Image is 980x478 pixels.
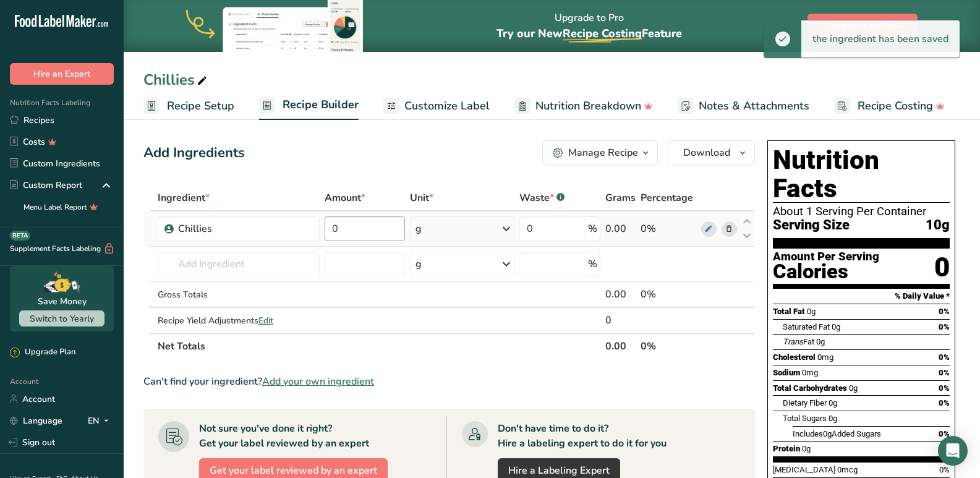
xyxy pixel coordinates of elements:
[519,190,565,205] div: Waste
[259,91,359,121] a: Recipe Builder
[816,337,825,346] span: 0g
[699,98,809,114] span: Notes & Attachments
[641,221,696,236] div: 0%
[668,140,755,165] button: Download
[939,307,950,316] span: 0%
[158,252,320,276] input: Add Ingredient
[641,190,693,205] span: Percentage
[828,19,897,33] span: Upgrade to Pro
[926,218,950,233] span: 10g
[638,333,699,359] th: 0%
[939,368,950,377] span: 0%
[773,444,800,453] span: Protein
[939,352,950,362] span: 0%
[535,98,641,114] span: Nutrition Breakdown
[178,221,313,236] div: Chillies
[258,315,273,326] span: Edit
[939,429,950,438] span: 0%
[773,251,879,263] div: Amount Per Serving
[783,398,827,408] span: Dietary Fiber
[773,465,835,474] span: [MEDICAL_DATA]
[939,322,950,331] span: 0%
[143,143,245,163] div: Add Ingredients
[143,69,210,91] div: Chillies
[498,421,667,451] div: Don't have time to do it? Hire a labeling expert to do it for you
[773,289,950,304] section: % Daily Value *
[514,92,653,120] a: Nutrition Breakdown
[683,145,730,160] span: Download
[199,421,369,451] div: Not sure you've done it right? Get your label reviewed by an expert
[88,413,114,428] div: EN
[783,337,803,346] i: Trans
[858,98,933,114] span: Recipe Costing
[325,190,365,205] span: Amount
[834,92,945,120] a: Recipe Costing
[939,465,950,474] span: 0%
[563,26,642,41] span: Recipe Costing
[773,218,850,233] span: Serving Size
[415,257,422,271] div: g
[807,14,918,38] button: Upgrade to Pro
[10,63,114,85] button: Hire an Expert
[939,383,950,393] span: 0%
[383,92,490,120] a: Customize Label
[10,231,30,241] div: BETA
[143,92,234,120] a: Recipe Setup
[773,307,805,316] span: Total Fat
[802,368,818,377] span: 0mg
[849,383,858,393] span: 0g
[542,140,658,165] button: Manage Recipe
[10,179,82,192] div: Custom Report
[829,398,837,408] span: 0g
[817,352,833,362] span: 0mg
[773,205,950,218] div: About 1 Serving Per Container
[155,333,603,359] th: Net Totals
[158,314,320,327] div: Recipe Yield Adjustments
[832,322,840,331] span: 0g
[38,295,87,308] div: Save Money
[939,398,950,408] span: 0%
[802,444,811,453] span: 0g
[793,429,881,438] span: Includes Added Sugars
[410,190,433,205] span: Unit
[262,374,374,389] span: Add your own ingredient
[605,287,636,302] div: 0.00
[10,410,62,432] a: Language
[773,146,950,203] h1: Nutrition Facts
[605,221,636,236] div: 0.00
[829,414,837,423] span: 0g
[678,92,809,120] a: Notes & Attachments
[801,20,960,58] div: the ingredient has been saved
[773,263,879,281] div: Calories
[404,98,490,114] span: Customize Label
[496,1,682,52] div: Upgrade to Pro
[143,374,755,389] div: Can't find your ingredient?
[783,337,814,346] span: Fat
[210,463,377,478] span: Get your label reviewed by an expert
[10,346,75,359] div: Upgrade Plan
[158,190,210,205] span: Ingredient
[773,368,800,377] span: Sodium
[773,352,816,362] span: Cholesterol
[603,333,638,359] th: 0.00
[783,414,827,423] span: Total Sugars
[837,465,858,474] span: 0mcg
[415,221,422,236] div: g
[19,310,104,326] button: Switch to Yearly
[823,429,832,438] span: 0g
[807,307,816,316] span: 0g
[938,436,968,466] div: Open Intercom Messenger
[158,288,320,301] div: Gross Totals
[496,26,682,41] span: Try our New Feature
[773,383,847,393] span: Total Carbohydrates
[934,251,950,284] div: 0
[30,313,94,325] span: Switch to Yearly
[568,145,638,160] div: Manage Recipe
[283,96,359,113] span: Recipe Builder
[167,98,234,114] span: Recipe Setup
[605,190,636,205] span: Grams
[783,322,830,331] span: Saturated Fat
[605,313,636,328] div: 0
[641,287,696,302] div: 0%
